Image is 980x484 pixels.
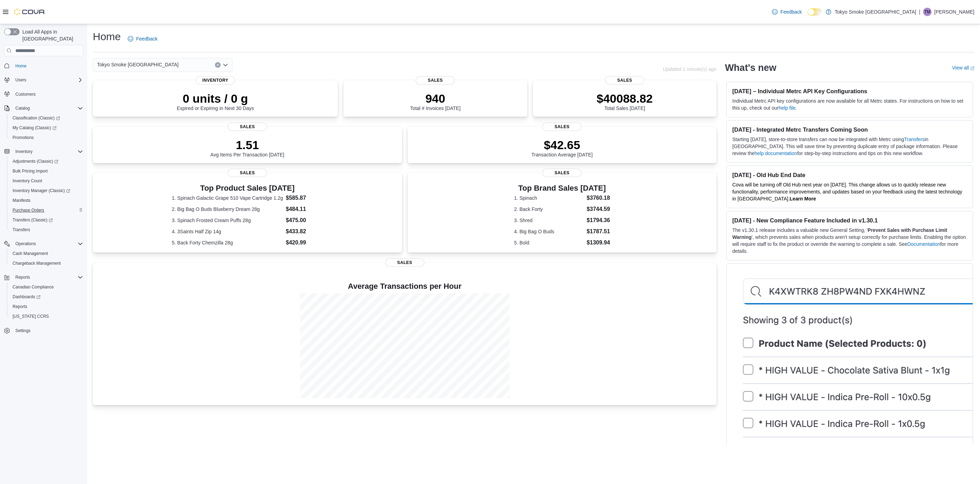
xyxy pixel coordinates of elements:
[10,186,73,195] a: Inventory Manager (Classic)
[10,157,83,166] span: Adjustments (Classic)
[13,227,30,233] span: Transfers
[10,133,83,142] span: Promotions
[286,205,323,213] dd: $484.11
[514,228,584,235] dt: 4. Big Bag O Buds
[663,66,717,72] p: Updated 1 minute(s) ago
[13,251,48,256] span: Cash Management
[514,217,584,224] dt: 3. Shred
[196,76,235,85] span: Inventory
[13,135,34,140] span: Promotions
[15,63,27,69] span: Home
[1,75,86,85] button: Users
[10,249,51,258] a: Cash Management
[172,239,283,246] dt: 5. Back Forty Chemzilla 28g
[10,302,83,311] span: Reports
[10,249,83,258] span: Cash Management
[13,188,70,193] span: Inventory Manager (Classic)
[7,133,86,142] button: Promotions
[286,227,323,236] dd: $433.82
[7,176,86,186] button: Inventory Count
[7,205,86,215] button: Purchase Orders
[10,186,83,195] span: Inventory Manager (Classic)
[10,167,83,175] span: Bulk Pricing Import
[7,196,86,205] button: Manifests
[780,8,802,15] span: Feedback
[7,215,86,225] a: Transfers (Classic)
[172,184,323,192] h3: Top Product Sales [DATE]
[223,62,228,68] button: Open list of options
[732,171,967,178] h3: [DATE] - Old Hub End Date
[907,241,940,247] a: Documentation
[13,168,48,174] span: Bulk Pricing Import
[605,76,644,85] span: Sales
[177,91,254,111] div: Expired or Expiring in Next 30 Days
[732,217,967,224] h3: [DATE] - New Compliance Feature Included in v1.30.1
[790,196,816,201] strong: Learn More
[13,76,83,84] span: Users
[7,258,86,268] button: Chargeback Management
[4,58,83,354] nav: Complex example
[7,225,86,235] button: Transfers
[13,240,83,248] span: Operations
[597,91,653,105] p: $40088.82
[7,186,86,196] a: Inventory Manager (Classic)
[10,114,83,122] span: Classification (Classic)
[1,272,86,282] button: Reports
[172,195,283,201] dt: 1. Spinach Galactic Grape 510 Vape Cartridge 1.2g
[286,216,323,225] dd: $475.00
[15,77,26,83] span: Users
[835,8,916,16] p: Tokyo Smoke [GEOGRAPHIC_DATA]
[732,136,967,157] p: Starting [DATE], store-to-store transfers can now be integrated with Metrc using in [GEOGRAPHIC_D...
[13,217,53,223] span: Transfers (Classic)
[15,105,30,111] span: Catalog
[13,76,29,84] button: Users
[10,293,43,301] a: Dashboards
[10,302,30,311] a: Reports
[15,241,36,247] span: Operations
[286,239,323,247] dd: $420.99
[13,294,40,300] span: Dashboards
[725,62,776,73] h2: What's new
[15,149,32,154] span: Inventory
[13,178,42,184] span: Inventory Count
[13,240,39,248] button: Operations
[172,217,283,224] dt: 3. Spinach Frosted Cream Puffs 28g
[923,8,931,16] div: Taylor Murphy
[970,66,974,71] svg: External link
[1,325,86,336] button: Settings
[1,147,86,156] button: Inventory
[416,76,455,85] span: Sales
[10,226,33,234] a: Transfers
[1,60,86,71] button: Home
[7,282,86,292] button: Canadian Compliance
[10,216,83,224] span: Transfers (Classic)
[13,198,30,203] span: Manifests
[13,147,35,156] button: Inventory
[13,125,57,131] span: My Catalog (Classic)
[13,115,60,121] span: Classification (Classic)
[587,194,610,202] dd: $3760.18
[10,312,83,321] span: Washington CCRS
[13,104,32,112] button: Catalog
[7,302,86,311] button: Reports
[93,30,121,44] h1: Home
[125,32,160,46] a: Feedback
[13,304,27,309] span: Reports
[732,126,967,133] h3: [DATE] - Integrated Metrc Transfers Coming Soon
[172,206,283,213] dt: 2. Big Bag O Buds Blueberry Dream 28g
[10,226,83,234] span: Transfers
[13,90,83,98] span: Customers
[13,104,83,112] span: Catalog
[20,28,83,42] span: Load All Apps in [GEOGRAPHIC_DATA]
[779,105,795,111] a: help file
[1,103,86,113] button: Catalog
[136,35,157,42] span: Feedback
[13,147,83,156] span: Inventory
[13,159,58,164] span: Adjustments (Classic)
[286,194,323,202] dd: $585.87
[587,227,610,236] dd: $1787.51
[532,138,593,152] p: $42.65
[808,8,822,16] input: Dark Mode
[410,91,460,105] p: 940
